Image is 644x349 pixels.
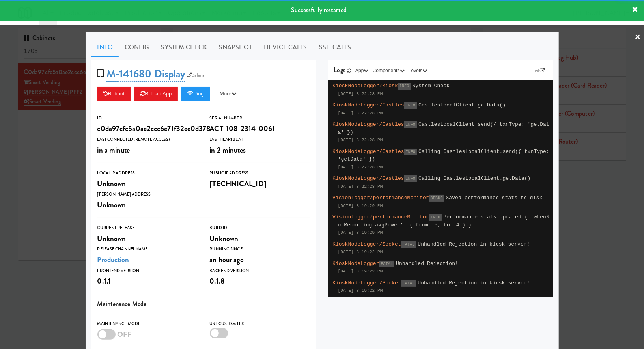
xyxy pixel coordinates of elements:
div: Last Connected (Remote Access) [97,136,198,144]
span: Unhandled Rejection! [396,261,458,267]
div: Release Channel Name [97,245,198,253]
a: Balena [185,71,206,79]
div: ACT-108-2314-0061 [210,122,310,135]
span: [DATE] 8:22:28 PM [338,184,383,189]
button: Reload App [134,87,178,101]
a: Info [91,37,119,57]
span: DEBUG [429,195,444,202]
span: KioskNodeLogger/Castles [332,149,404,155]
span: FATAL [401,241,416,248]
button: Levels [407,67,429,75]
button: More [213,87,243,101]
a: SSH Calls [313,37,357,57]
span: [DATE] 8:22:28 PM [338,111,383,116]
button: Components [371,67,407,75]
span: Successfully restarted [291,6,347,15]
div: Current Release [97,224,198,232]
span: Unhandled Rejection in kiosk server! [418,280,530,286]
a: Config [119,37,155,57]
span: [DATE] 8:19:29 PM [338,230,383,235]
div: Running Since [210,245,310,253]
div: Serial Number [210,114,310,122]
a: Snapshot [213,37,258,57]
a: Production [97,254,129,265]
span: KioskNodeLogger [332,261,379,267]
span: INFO [404,149,417,155]
div: Last Heartbeat [210,136,310,144]
div: Local IP Address [97,169,198,177]
span: KioskNodeLogger/Socket [332,280,401,286]
div: ID [97,114,198,122]
span: Maintenance Mode [97,299,147,308]
span: KioskNodeLogger/Socket [332,241,401,247]
span: in a minute [97,145,130,155]
button: App [353,67,371,75]
div: 0.1.8 [210,274,310,288]
span: KioskNodeLogger/Castles [332,121,404,127]
span: INFO [404,175,417,182]
span: [DATE] 8:22:28 PM [338,91,383,96]
span: INFO [404,102,417,109]
div: Backend Version [210,267,310,275]
span: Saved performance stats to disk [446,195,542,201]
span: Unhandled Rejection in kiosk server! [418,241,530,247]
span: an hour ago [210,254,244,265]
div: Use Custom Text [210,320,310,328]
div: c0da97cfc5a0ae2ccc6e71f32ee0d378 [97,122,198,135]
button: Ping [181,87,210,101]
a: M-141680 Display [106,66,185,82]
span: in 2 minutes [210,145,246,155]
div: Unknown [97,232,198,245]
div: Unknown [97,177,198,190]
span: KioskNodeLogger/Castles [332,175,404,181]
span: Performance stats updated { 'whenNotRecording.avgPower': { from: 5, to: 4 } } [338,214,550,228]
span: VisionLogger/performanceMonitor [332,214,429,220]
span: Calling CastlesLocalClient.getData() [418,175,530,181]
span: FATAL [401,280,416,287]
span: [DATE] 8:19:22 PM [338,288,383,293]
span: [DATE] 8:22:28 PM [338,138,383,142]
span: INFO [398,83,411,90]
span: Logs [334,65,345,75]
span: KioskNodeLogger/Kiosk [332,83,398,89]
div: Unknown [210,232,310,245]
span: CastlesLocalClient.getData() [418,102,506,108]
span: INFO [429,214,442,221]
div: Unknown [97,198,198,212]
a: Device Calls [258,37,313,57]
span: CastlesLocalClient.send({ txnType: 'getData' }) [338,121,550,135]
span: Calling CastlesLocalClient.send({ txnType: 'getData' }) [338,149,550,162]
a: System Check [155,37,213,57]
span: [DATE] 8:19:22 PM [338,250,383,254]
a: × [635,25,641,50]
span: FATAL [379,261,395,267]
span: VisionLogger/performanceMonitor [332,195,429,201]
span: OFF [117,329,132,340]
a: Link [530,67,547,75]
div: Frontend Version [97,267,198,275]
button: Reboot [97,87,131,101]
div: 0.1.1 [97,274,198,288]
span: KioskNodeLogger/Castles [332,102,404,108]
div: [TECHNICAL_ID] [210,177,310,190]
span: System Check [412,83,450,89]
span: [DATE] 8:19:22 PM [338,269,383,274]
div: Public IP Address [210,169,310,177]
span: [DATE] 8:22:28 PM [338,165,383,170]
span: [DATE] 8:19:29 PM [338,203,383,208]
span: INFO [404,121,417,128]
div: [PERSON_NAME] Address [97,190,198,198]
div: Maintenance Mode [97,320,198,328]
div: Build Id [210,224,310,232]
